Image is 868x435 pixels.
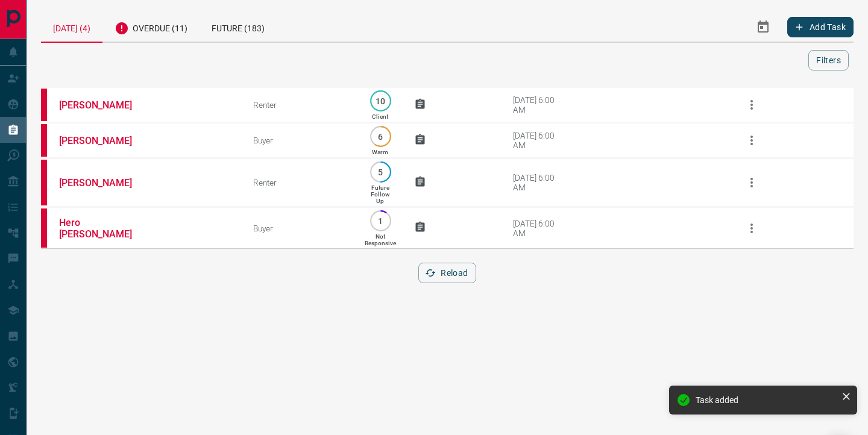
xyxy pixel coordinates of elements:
div: [DATE] 6:00 AM [513,95,564,114]
p: 1 [376,216,385,225]
div: Future (183) [200,12,277,42]
p: Client [372,113,388,120]
div: property.ca [41,89,47,121]
div: Overdue (11) [102,12,200,42]
div: [DATE] 6:00 AM [513,173,564,192]
p: 5 [376,167,385,177]
div: Task added [696,395,837,405]
p: Future Follow Up [371,184,389,204]
a: [PERSON_NAME] [59,135,149,146]
div: property.ca [41,124,47,157]
div: Buyer [253,224,347,233]
div: Renter [253,178,347,187]
p: Warm [372,149,388,155]
a: [PERSON_NAME] [59,99,149,111]
div: Buyer [253,136,347,145]
p: 6 [376,132,385,141]
div: [DATE] (4) [41,12,102,43]
a: [PERSON_NAME] [59,177,149,189]
button: Reload [418,263,476,283]
div: [DATE] 6:00 AM [513,131,564,150]
button: Select Date Range [749,13,778,42]
div: [DATE] 6:00 AM [513,219,564,238]
div: Renter [253,100,347,110]
p: 10 [376,96,385,105]
p: Not Responsive [365,233,396,246]
div: property.ca [41,160,47,205]
a: Hero [PERSON_NAME] [59,217,149,240]
button: Add Task [787,17,854,37]
div: property.ca [41,208,47,248]
button: Filters [808,50,849,70]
